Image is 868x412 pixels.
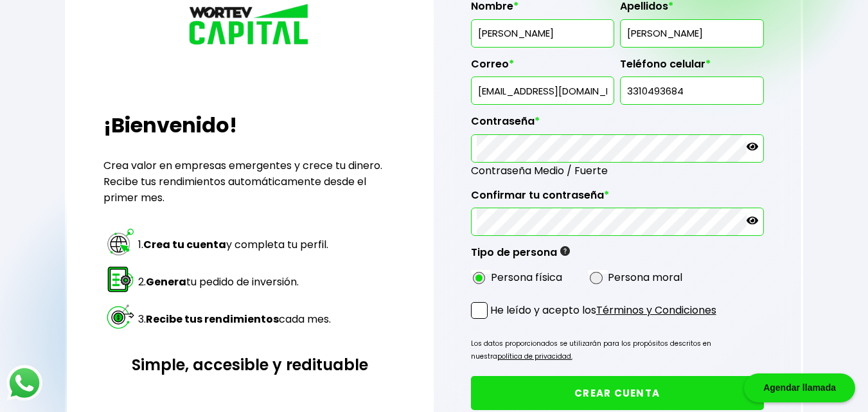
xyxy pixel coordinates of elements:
[143,237,226,252] strong: Crea tu cuenta
[626,77,757,104] input: 10 dígitos
[471,115,764,134] label: Contraseña
[146,312,279,327] strong: Recibe tus rendimientos
[471,246,570,265] label: Tipo de persona
[103,157,396,206] p: Crea valor en empresas emergentes y crece tu dinero. Recibe tus rendimientos automáticamente desd...
[105,227,136,257] img: paso 1
[744,373,855,402] div: Agendar llamada
[608,269,682,285] label: Persona moral
[6,365,42,401] img: logos_whatsapp-icon.242b2217.svg
[103,110,396,141] h2: ¡Bienvenido!
[137,264,332,300] td: 2. tu pedido de inversión.
[596,303,716,318] a: Términos y Condiciones
[497,352,572,361] a: política de privacidad.
[105,264,136,294] img: paso 2
[146,274,186,289] strong: Genera
[105,301,136,332] img: paso 3
[186,2,314,49] img: logo_wortev_capital
[471,189,764,208] label: Confirmar tu contraseña
[491,269,562,285] label: Persona física
[477,77,608,104] input: inversionista@gmail.com
[490,302,716,318] p: He leído y acepto los
[560,246,570,256] img: gfR76cHglkPwleuBLjWdxeZVvX9Wp6JBDmjRYY8JYDQn16A2ICN00zLTgIroGa6qie5tIuWH7V3AapTKqzv+oMZsGfMUqL5JM...
[103,354,396,376] h3: Simple, accesible y redituable
[471,163,764,179] span: Contraseña Medio / Fuerte
[620,58,763,77] label: Teléfono celular
[137,301,332,337] td: 3. cada mes.
[471,337,764,363] p: Los datos proporcionados se utilizarán para los propósitos descritos en nuestra
[471,376,764,410] button: CREAR CUENTA
[137,226,332,262] td: 1. y completa tu perfil.
[471,58,614,77] label: Correo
